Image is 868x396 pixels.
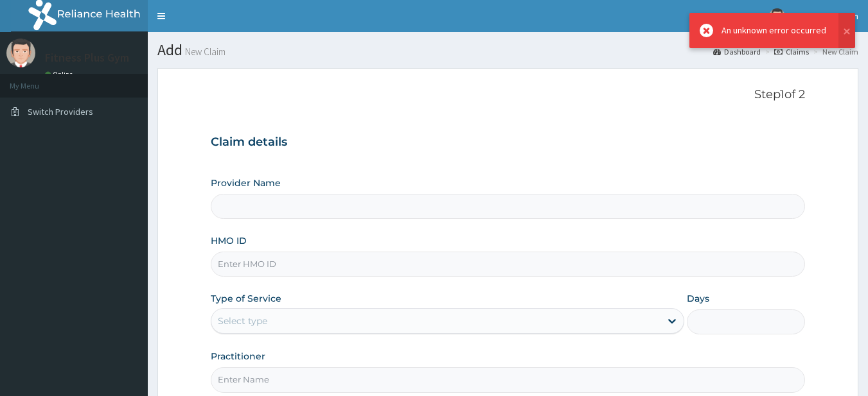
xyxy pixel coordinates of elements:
[182,47,226,56] small: New Claim
[211,252,806,277] input: Enter HMO ID
[769,8,785,24] img: User Image
[157,42,858,58] h1: Add
[211,135,806,150] h3: Claim details
[211,88,806,102] p: Step 1 of 2
[6,39,35,67] img: User Image
[774,46,809,57] a: Claims
[810,46,858,57] li: New Claim
[722,24,826,37] div: An unknown error occurred
[713,46,761,57] a: Dashboard
[45,70,76,79] a: Online
[793,10,858,22] span: Fitness Plus Gym
[211,367,806,392] input: Enter Name
[211,176,281,189] label: Provider Name
[687,292,709,305] label: Days
[211,234,247,247] label: HMO ID
[211,292,281,305] label: Type of Service
[45,52,129,64] p: Fitness Plus Gym
[218,314,267,327] div: Select type
[211,350,265,363] label: Practitioner
[28,106,93,117] span: Switch Providers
